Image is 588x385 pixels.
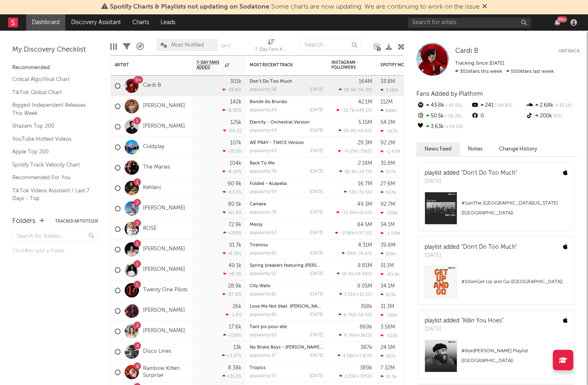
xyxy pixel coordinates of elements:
span: 599 [347,252,355,256]
div: ( ) [344,189,372,195]
div: [DATE] [310,353,323,358]
div: -167k [380,128,398,134]
div: ( ) [338,128,372,133]
div: 17.6k [229,324,241,330]
div: 26k [233,304,241,309]
span: +1.85 % [356,354,371,358]
div: 7.32M [380,365,395,371]
div: popularity: 81 [250,292,276,297]
div: 389k [360,365,372,371]
span: +8.98 % [355,272,371,277]
button: Notes [460,142,491,156]
a: Spotify Track Velocity Chart [12,160,90,169]
span: -716 % [358,149,371,154]
div: Click to add a folder. [12,246,98,256]
div: Messy [250,223,323,227]
a: [PERSON_NAME] [143,205,185,212]
span: -56.3 % [444,114,462,119]
span: -51.5 % [358,190,371,195]
div: 4.31M [358,243,372,248]
span: -3.98k [340,231,354,236]
button: Save [221,44,231,48]
div: -8.92 % [222,108,241,113]
div: 107k [230,140,241,146]
div: 0 [471,111,525,122]
div: 39.8M [380,243,396,248]
div: [DATE] [310,272,323,276]
span: 9.76k [344,333,356,338]
a: City Walls [250,284,271,288]
div: -8.24 % [222,169,241,174]
div: # 6 on [PERSON_NAME] Playlist ([GEOGRAPHIC_DATA]) [461,346,568,366]
div: # 1 on The [GEOGRAPHIC_DATA][US_STATE] ([GEOGRAPHIC_DATA]) [461,198,568,218]
span: +12.5 % [356,293,371,297]
span: 4.58k [343,354,355,358]
div: A&R Pipeline [136,35,144,59]
a: Bonde do Brunão [250,100,287,104]
a: Dashboard [26,14,65,31]
div: Instagram Followers [331,60,360,70]
div: ( ) [339,333,372,338]
div: ( ) [338,312,372,317]
div: 977k [380,169,396,175]
div: Tropics [250,366,323,370]
a: Twenty One Pilots [143,287,188,294]
a: Coldplay [143,144,164,151]
span: -56.3 % [357,88,371,92]
div: +3.37 % [222,353,241,358]
div: Tiramisu [250,243,323,248]
button: 99+ [554,19,560,26]
div: -20.5 % [223,149,241,154]
div: 688k [380,108,397,113]
div: Back To Me [250,161,323,166]
div: popularity: 81 [250,313,276,317]
div: ( ) [339,374,372,379]
span: Spotify Charts & Playlists not updating on Sodatone [110,4,269,10]
div: [DATE] [310,333,323,338]
div: Spring breakers featuring kesha [250,263,323,268]
div: -39.8 % [222,87,241,92]
button: Tracked Artists(20) [55,219,98,223]
div: 142k [230,99,241,105]
div: 27.6M [380,181,395,187]
div: Edit Columns [110,35,117,59]
a: [PERSON_NAME] [143,328,185,335]
a: [PERSON_NAME] [143,123,185,130]
span: Fans Added by Platform [416,91,483,97]
div: Folded - Acapella [250,182,323,186]
span: 6.76k [344,313,355,317]
div: 7-Day Fans Added (7-Day Fans Added) [255,35,288,59]
div: [DATE] [310,88,323,92]
div: 125k [230,120,241,125]
span: +305 % [357,374,371,379]
a: WE PRAY - TWICE Version [250,141,304,145]
div: 7-Day Fans Added (7-Day Fans Added) [255,45,288,55]
div: Artist [115,63,176,68]
span: -99.8 % [494,104,512,108]
span: 301k fans this week [455,69,502,74]
div: Eternity - Orchestral Version [250,120,323,125]
span: -45.5 % [444,104,462,108]
div: Bonde do Brunão [250,100,323,104]
div: popularity: 52 [250,272,276,276]
div: ( ) [336,210,372,215]
div: 8.81M [358,263,372,268]
a: Biggest Independent Releases This Week [12,101,90,117]
div: 5.15M [358,120,372,125]
div: Don’t Do Too Much [250,79,323,84]
div: popularity: 63 [250,231,277,235]
div: 104k [230,161,241,166]
div: 34.1M [380,222,395,227]
div: 29.3M [358,140,372,146]
div: 823k [380,292,396,297]
a: #1onThe [GEOGRAPHIC_DATA][US_STATE] ([GEOGRAPHIC_DATA]) [418,192,574,231]
div: 13k [233,345,241,350]
span: : Some charts are now updating. We are continuing to work on the issue [110,4,480,10]
span: 38.3k [344,170,356,174]
a: Back To Me [250,161,275,166]
div: +31.2 % [222,374,241,379]
div: 42.1M [358,99,372,105]
button: News Feed [416,142,460,156]
a: Shazam Top 200 [12,122,90,131]
div: 2.68k [525,100,580,111]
